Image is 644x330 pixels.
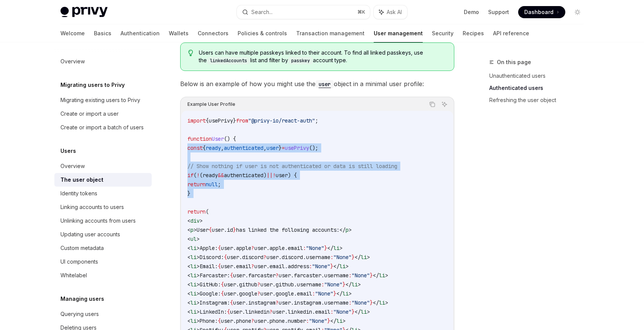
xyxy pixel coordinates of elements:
span: Farcaster: [200,272,230,279]
span: , [221,145,224,151]
span: ? [251,317,254,324]
span: ; [315,117,318,124]
span: { [209,226,212,233]
a: user [316,80,334,88]
span: username [306,254,330,261]
a: Create or import a user [54,107,152,121]
span: . [239,254,242,261]
div: Querying users [60,310,99,319]
span: email [297,290,312,297]
a: Dashboard [518,6,565,18]
span: user [254,245,266,251]
span: () { [224,135,236,142]
span: phone [270,317,285,324]
span: > [385,272,388,279]
span: { [230,272,233,279]
span: import [187,117,206,124]
span: farcaster [248,272,276,279]
span: ! [273,172,276,179]
span: . [321,272,324,279]
span: user [224,290,236,297]
span: { [218,263,221,270]
span: } [187,190,190,197]
span: email [315,308,330,315]
span: Instagram: [200,299,230,306]
span: // Show nothing if user is not authenticated or data is still loading [187,163,397,170]
span: . [233,263,236,270]
span: user [266,254,279,261]
div: UI components [60,257,98,266]
span: usePrivy [285,145,309,151]
span: . [312,308,315,315]
div: Custom metadata [60,244,104,253]
span: } [370,272,373,279]
span: . [245,299,248,306]
button: Copy the contents from the code block [427,99,437,109]
span: user [221,263,233,270]
code: passkey [288,57,313,64]
a: Overview [54,159,152,173]
span: ? [276,272,279,279]
a: Refreshing the user object [489,94,590,106]
span: email [288,245,303,251]
div: Linking accounts to users [60,203,124,212]
span: = [282,145,285,151]
span: email [270,263,285,270]
span: Google: [200,290,221,297]
span: user [233,299,245,306]
span: email [236,263,251,270]
span: > [339,245,343,251]
img: light logo [60,7,108,17]
span: : [321,281,324,288]
span: . [279,254,282,261]
span: li [379,272,385,279]
span: < [187,290,190,297]
span: ) { [288,172,297,179]
span: Phone: [200,317,218,324]
button: Ask AI [374,5,407,19]
span: . [303,254,306,261]
span: < [187,299,190,306]
span: instagram [248,299,276,306]
span: li [190,317,197,324]
span: . [224,226,227,233]
span: . [291,272,294,279]
span: li [190,290,197,297]
span: p [190,226,194,233]
span: farcaster [294,272,321,279]
span: { [221,281,224,288]
span: li [190,263,197,270]
span: ) [263,172,266,179]
span: > [367,308,370,315]
span: . [242,308,245,315]
span: google [276,290,294,297]
a: Policies & controls [238,24,287,42]
span: : [330,254,333,261]
a: Connectors [198,24,228,42]
a: Demo [464,8,479,16]
span: "None" [352,299,370,306]
span: , [263,145,266,151]
a: The user object [54,173,152,187]
a: Recipes [463,24,484,42]
span: > [194,226,197,233]
span: li [361,308,367,315]
span: li [352,281,358,288]
span: Discord: [200,254,224,261]
span: user [254,317,266,324]
a: Custom metadata [54,241,152,255]
span: apple [270,245,285,251]
span: Users can have multiple passkeys linked to their account. To find all linked passkeys, use the li... [199,49,446,64]
span: ; [218,181,221,188]
span: > [200,217,203,224]
span: "None" [333,254,352,261]
span: function [187,135,212,142]
span: return [187,181,206,188]
span: { [230,299,233,306]
span: linkedin [288,308,312,315]
span: > [197,245,200,251]
div: Unlinking accounts from users [60,216,136,225]
span: . [266,317,270,324]
span: . [236,281,239,288]
span: > [349,226,352,233]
